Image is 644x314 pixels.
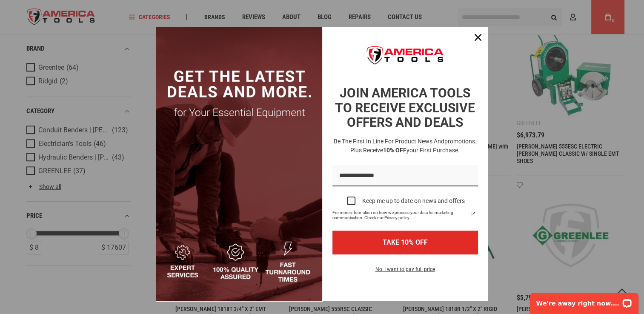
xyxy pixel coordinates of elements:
span: For more information on how we process your data for marketing communication. Check our Privacy p... [332,210,468,220]
h3: Be the first in line for product news and [331,137,480,155]
input: Email field [332,165,478,187]
span: promotions. Plus receive your first purchase. [350,138,477,154]
strong: JOIN AMERICA TOOLS TO RECEIVE EXCLUSIVE OFFERS AND DEALS [335,86,475,130]
button: TAKE 10% OFF [332,231,478,254]
strong: 10% OFF [383,147,406,154]
button: Close [468,27,488,48]
svg: link icon [468,209,478,219]
button: No, I want to pay full price [369,265,442,279]
div: Keep me up to date on news and offers [362,197,465,205]
iframe: LiveChat chat widget [524,287,644,314]
a: Read our Privacy Policy [468,209,478,219]
svg: close icon [475,34,481,41]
